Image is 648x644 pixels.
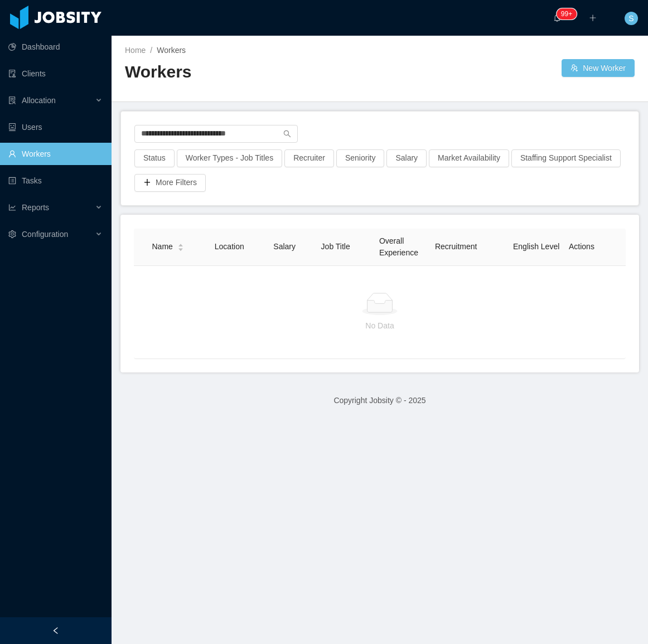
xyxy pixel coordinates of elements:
a: icon: userWorkers [8,143,103,165]
i: icon: bell [553,14,561,22]
span: Recruitment [435,242,477,251]
button: Recruiter [284,149,334,167]
a: icon: auditClients [8,62,103,85]
button: Salary [386,149,427,167]
a: icon: robotUsers [8,116,103,138]
p: No Data [143,319,617,332]
span: English Level [513,242,559,251]
span: Workers [157,46,186,55]
span: S [628,12,634,25]
span: Configuration [22,230,68,239]
button: Seniority [336,149,384,167]
footer: Copyright Jobsity © - 2025 [112,381,648,420]
i: icon: solution [8,96,16,104]
h2: Workers [125,61,380,84]
i: icon: search [283,130,291,138]
span: Job Title [321,242,350,251]
div: Sort [177,242,184,250]
button: Market Availability [429,149,509,167]
span: Allocation [22,96,56,105]
span: Actions [569,242,594,251]
i: icon: caret-down [177,246,183,250]
span: / [150,46,152,55]
i: icon: line-chart [8,204,16,211]
button: icon: plusMore Filters [134,174,206,192]
span: Reports [22,203,49,212]
i: icon: caret-up [177,243,183,246]
span: Location [215,242,244,251]
span: Name [152,241,172,253]
button: Staffing Support Specialist [511,149,621,167]
i: icon: plus [589,14,597,22]
sup: 1212 [557,8,577,20]
span: Salary [273,242,296,251]
button: Worker Types - Job Titles [177,149,282,167]
a: Home [125,46,146,55]
button: icon: usergroup-addNew Worker [562,59,635,77]
span: Overall Experience [379,236,418,257]
button: Status [134,149,175,167]
a: icon: pie-chartDashboard [8,36,103,58]
a: icon: profileTasks [8,170,103,192]
i: icon: setting [8,230,16,238]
